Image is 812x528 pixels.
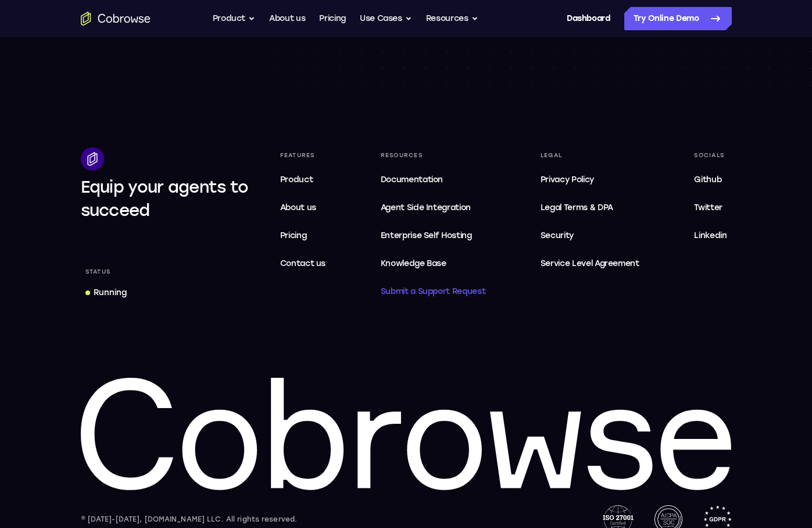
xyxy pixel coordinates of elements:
div: Legal [536,147,644,164]
span: Enterprise Self Hosting [381,229,486,243]
span: Equip your agents to succeed [81,177,249,220]
span: About us [280,203,316,212]
div: Status [81,264,116,280]
a: Documentation [376,168,491,192]
a: Enterprise Self Hosting [376,224,491,247]
a: Pricing [319,7,346,30]
a: Github [689,168,731,192]
span: Legal Terms & DPA [541,203,613,212]
a: Legal Terms & DPA [536,196,644,219]
span: Twitter [694,203,722,212]
div: Features [276,147,331,164]
a: Twitter [689,196,731,219]
a: About us [269,7,305,30]
a: Pricing [276,224,331,247]
span: Github [694,175,721,185]
span: Security [541,231,574,240]
a: About us [276,196,331,219]
a: Contact us [276,252,331,275]
div: Resources [376,147,491,164]
span: Service Level Agreement [541,257,639,271]
a: Dashboard [567,7,610,30]
a: Security [536,224,644,247]
button: Product [213,7,256,30]
div: Running [94,287,127,299]
a: Submit a Support Request [376,280,491,303]
span: Product [280,175,313,185]
span: Submit a Support Request [381,285,486,299]
a: Linkedin [689,224,731,247]
span: Privacy Policy [541,175,594,185]
a: Service Level Agreement [536,252,644,275]
span: Agent Side Integration [381,201,486,215]
a: Running [81,282,131,303]
button: Use Cases [360,7,412,30]
span: Linkedin [694,231,727,240]
button: Resources [426,7,478,30]
a: Knowledge Base [376,252,491,275]
a: Try Online Demo [624,7,732,30]
span: Contact us [280,258,326,268]
a: Go to the home page [81,12,151,26]
a: Privacy Policy [536,168,644,192]
a: Agent Side Integration [376,196,491,219]
span: Pricing [280,231,307,240]
span: Documentation [381,175,443,185]
span: Knowledge Base [381,258,446,268]
div: Socials [689,147,731,164]
div: © [DATE]-[DATE], [DOMAIN_NAME] LLC. All rights reserved. [81,513,298,525]
a: Product [276,168,331,192]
